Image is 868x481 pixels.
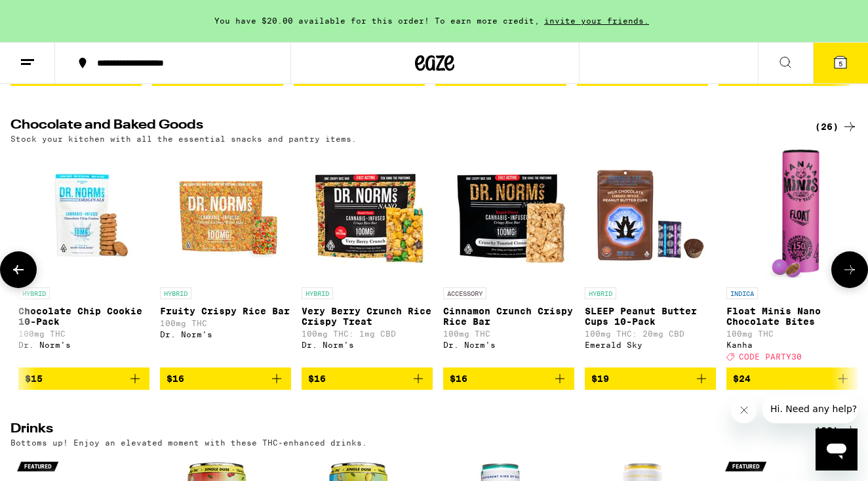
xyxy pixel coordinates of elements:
[815,119,858,135] a: (26)
[25,373,43,384] span: $15
[443,150,574,367] a: Open page for Cinnamon Crunch Crispy Rice Bar from Dr. Norm's
[731,397,757,423] iframe: Close message
[726,306,858,327] p: Float Minis Nano Chocolate Bites
[838,60,842,68] span: 5
[18,367,149,390] button: Add to bag
[585,341,716,349] div: Emerald Sky
[302,287,333,299] p: HYBRID
[443,341,574,349] div: Dr. Norm's
[726,367,858,390] button: Add to bag
[10,423,793,438] h2: Drinks
[813,43,868,83] button: 5
[443,287,486,299] p: ACCESSORY
[10,135,357,143] p: Stock your kitchen with all the essential snacks and pantry items.
[585,150,716,281] img: Emerald Sky - SLEEP Peanut Butter Cups 10-Pack
[591,373,609,384] span: $19
[302,329,433,338] p: 100mg THC: 1mg CBD
[160,330,291,339] div: Dr. Norm's
[726,287,758,299] p: INDICA
[762,394,858,423] iframe: Message from company
[160,150,291,281] img: Dr. Norm's - Fruity Crispy Rice Bar
[18,287,50,299] p: HYBRID
[160,287,191,299] p: HYBRID
[443,367,574,390] button: Add to bag
[308,373,326,384] span: $16
[443,150,574,281] img: Dr. Norm's - Cinnamon Crunch Crispy Rice Bar
[585,329,716,338] p: 100mg THC: 20mg CBD
[302,306,433,327] p: Very Berry Crunch Rice Crispy Treat
[726,150,858,367] a: Open page for Float Minis Nano Chocolate Bites from Kanha
[160,150,291,367] a: Open page for Fruity Crispy Rice Bar from Dr. Norm's
[739,352,802,361] span: CODE PARTY30
[160,319,291,327] p: 100mg THC
[10,119,793,135] h2: Chocolate and Baked Goods
[816,429,858,471] iframe: Button to launch messaging window
[443,329,574,338] p: 100mg THC
[764,150,819,281] img: Kanha - Float Minis Nano Chocolate Bites
[726,329,858,338] p: 100mg THC
[585,306,716,327] p: SLEEP Peanut Butter Cups 10-Pack
[18,150,149,281] img: Dr. Norm's - Chocolate Chip Cookie 10-Pack
[302,150,433,281] img: Dr. Norm's - Very Berry Crunch Rice Crispy Treat
[443,306,574,327] p: Cinnamon Crunch Crispy Rice Bar
[726,341,858,349] div: Kanha
[167,373,184,384] span: $16
[18,306,149,327] p: Chocolate Chip Cookie 10-Pack
[585,367,716,390] button: Add to bag
[302,150,433,367] a: Open page for Very Berry Crunch Rice Crispy Treat from Dr. Norm's
[160,367,291,390] button: Add to bag
[10,438,367,447] p: Bottoms up! Enjoy an elevated moment with these THC-enhanced drinks.
[585,287,616,299] p: HYBRID
[450,373,467,384] span: $16
[18,341,149,349] div: Dr. Norm's
[160,306,291,316] p: Fruity Crispy Rice Bar
[302,367,433,390] button: Add to bag
[815,423,858,438] a: (33)
[585,150,716,367] a: Open page for SLEEP Peanut Butter Cups 10-Pack from Emerald Sky
[214,16,540,25] span: You have $20.00 available for this order! To earn more credit,
[18,329,149,338] p: 100mg THC
[302,341,433,349] div: Dr. Norm's
[540,16,654,25] span: invite your friends.
[18,150,149,367] a: Open page for Chocolate Chip Cookie 10-Pack from Dr. Norm's
[733,373,751,384] span: $24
